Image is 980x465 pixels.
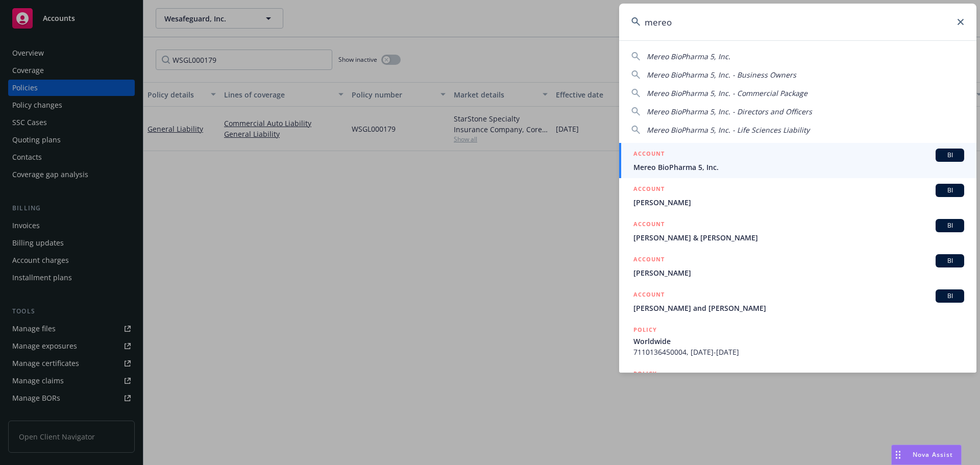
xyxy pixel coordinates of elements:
span: BI [940,256,960,265]
span: Worldwide [633,336,964,347]
h5: ACCOUNT [633,184,665,196]
span: [PERSON_NAME] and [PERSON_NAME] [633,303,964,313]
span: BI [940,291,960,301]
h5: ACCOUNT [633,149,665,161]
h5: POLICY [633,325,657,335]
a: POLICYWorldwide7110136450004, [DATE]-[DATE] [619,319,976,363]
button: Nova Assist [891,445,962,465]
a: ACCOUNTBIMereo BioPharma 5, Inc. [619,143,976,178]
h5: ACCOUNT [633,289,665,302]
a: ACCOUNTBI[PERSON_NAME] & [PERSON_NAME] [619,213,976,249]
div: Drag to move [892,445,904,464]
span: Nova Assist [913,450,953,459]
span: Mereo BioPharma 5, Inc. - Life Sciences Liability [647,125,810,135]
span: [PERSON_NAME] [633,267,964,278]
a: ACCOUNTBI[PERSON_NAME] [619,178,976,213]
a: ACCOUNTBI[PERSON_NAME] [619,249,976,284]
h5: POLICY [633,369,657,379]
span: [PERSON_NAME] & [PERSON_NAME] [633,232,964,243]
span: Mereo BioPharma 5, Inc. [647,52,730,61]
span: BI [940,221,960,230]
span: BI [940,186,960,195]
h5: ACCOUNT [633,254,665,266]
input: Search... [619,4,976,40]
h5: ACCOUNT [633,219,665,231]
span: [PERSON_NAME] [633,197,964,208]
span: Mereo BioPharma 5, Inc. - Directors and Officers [647,107,812,116]
a: ACCOUNTBI[PERSON_NAME] and [PERSON_NAME] [619,284,976,319]
span: BI [940,151,960,160]
span: Mereo BioPharma 5, Inc. - Business Owners [647,70,796,80]
span: Mereo BioPharma 5, Inc. [633,162,964,173]
span: 7110136450004, [DATE]-[DATE] [633,347,964,357]
a: POLICY [619,363,976,407]
span: Mereo BioPharma 5, Inc. - Commercial Package [647,88,807,98]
